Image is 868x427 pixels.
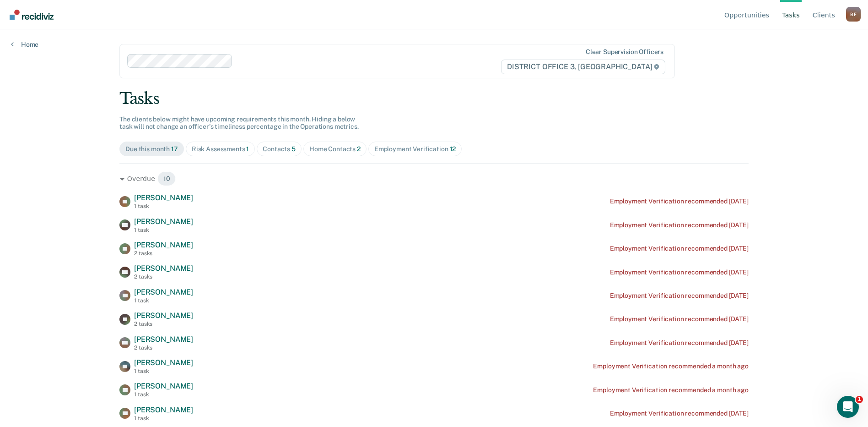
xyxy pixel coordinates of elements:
img: Recidiviz [10,10,54,20]
button: Profile dropdown button [846,7,861,22]
span: 1 [856,396,863,403]
span: 2 [357,145,361,153]
span: 5 [291,145,296,153]
div: B F [846,7,861,22]
div: 2 tasks [134,321,193,327]
span: 1 [246,145,249,153]
div: Risk Assessments [192,145,249,153]
div: Contacts [263,145,296,153]
span: 17 [171,145,178,153]
div: Employment Verification [374,145,456,153]
span: [PERSON_NAME] [134,358,193,367]
div: Employment Verification recommended [DATE] [610,410,749,417]
span: [PERSON_NAME] [134,193,193,202]
span: [PERSON_NAME] [134,288,193,296]
span: [PERSON_NAME] [134,382,193,390]
div: Employment Verification recommended [DATE] [610,339,749,347]
span: [PERSON_NAME] [134,311,193,320]
div: Clear supervision officers [586,48,663,56]
iframe: Intercom live chat [837,396,859,418]
div: Employment Verification recommended [DATE] [610,221,749,229]
div: Employment Verification recommended a month ago [593,362,748,370]
div: 2 tasks [134,250,193,257]
div: 1 task [134,391,193,398]
div: Employment Verification recommended [DATE] [610,292,749,300]
span: [PERSON_NAME] [134,241,193,249]
div: 1 task [134,415,193,422]
span: [PERSON_NAME] [134,335,193,344]
span: 12 [450,145,456,153]
div: 1 task [134,297,193,304]
div: Employment Verification recommended [DATE] [610,245,749,252]
span: [PERSON_NAME] [134,405,193,414]
div: Employment Verification recommended [DATE] [610,268,749,276]
div: Tasks [119,89,749,108]
div: Due this month [125,145,178,153]
span: The clients below might have upcoming requirements this month. Hiding a below task will not chang... [119,115,359,131]
span: 10 [157,171,176,186]
div: Employment Verification recommended a month ago [593,386,748,394]
div: Overdue 10 [119,171,749,186]
div: Employment Verification recommended [DATE] [610,315,749,323]
div: 1 task [134,368,193,374]
div: 2 tasks [134,345,193,351]
div: 2 tasks [134,274,193,280]
div: 1 task [134,203,193,209]
div: Employment Verification recommended [DATE] [610,197,749,205]
a: Home [11,40,38,49]
span: [PERSON_NAME] [134,264,193,273]
span: DISTRICT OFFICE 3, [GEOGRAPHIC_DATA] [501,60,665,74]
span: [PERSON_NAME] [134,217,193,226]
div: 1 task [134,227,193,233]
div: Home Contacts [309,145,361,153]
